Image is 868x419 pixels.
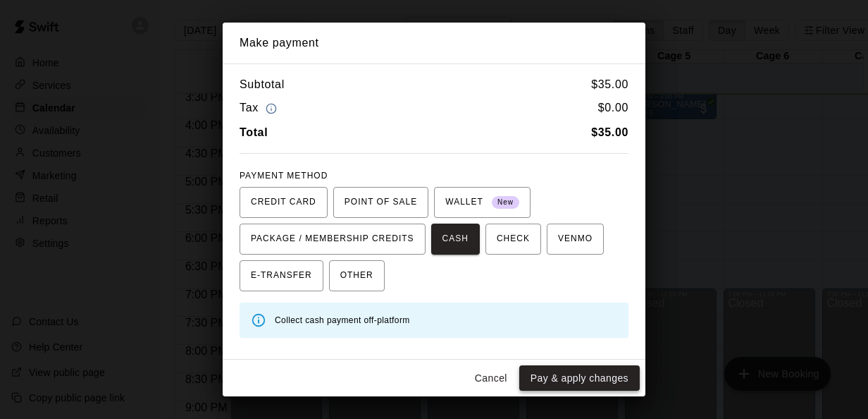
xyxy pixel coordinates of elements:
[240,171,328,181] span: PAYMENT METHOD
[275,315,410,325] span: Collect cash payment off-platform
[591,126,628,138] b: $ 35.00
[591,75,628,94] h6: $ 35.00
[445,191,519,214] span: WALLET
[240,260,323,291] button: E-TRANSFER
[431,224,480,255] button: CASH
[547,224,604,255] button: VENMO
[240,126,268,138] b: Total
[340,265,373,287] span: OTHER
[240,187,328,218] button: CREDIT CARD
[434,187,531,218] button: WALLET New
[497,228,530,250] span: CHECK
[442,228,469,250] span: CASH
[223,23,645,63] h2: Make payment
[333,187,428,218] button: POINT OF SALE
[329,260,385,291] button: OTHER
[240,75,285,94] h6: Subtotal
[240,99,280,118] h6: Tax
[251,265,312,287] span: E-TRANSFER
[519,365,640,391] button: Pay & apply changes
[485,224,541,255] button: CHECK
[345,191,417,214] span: POINT OF SALE
[492,193,519,212] span: New
[251,228,414,250] span: PACKAGE / MEMBERSHIP CREDITS
[558,228,593,250] span: VENMO
[251,191,316,214] span: CREDIT CARD
[469,365,514,391] button: Cancel
[240,224,426,255] button: PACKAGE / MEMBERSHIP CREDITS
[598,99,628,118] h6: $ 0.00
